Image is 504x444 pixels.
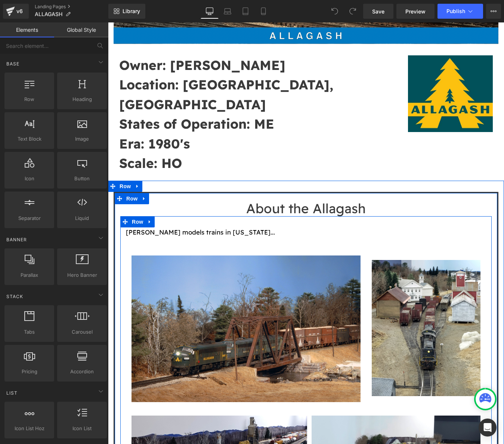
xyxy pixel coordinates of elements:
a: Expand / Collapse [37,194,47,205]
strong: Scale: HO [11,132,74,149]
a: Landing Pages [35,4,108,10]
a: Tablet [236,4,254,19]
a: Global Style [54,22,108,37]
span: Pricing [7,368,52,376]
font: [PERSON_NAME] models trains in [US_STATE]... [18,206,167,214]
span: List [6,389,18,396]
strong: States of Operation: ME [11,93,166,110]
button: Publish [437,4,483,19]
a: Laptop [219,4,236,19]
span: Accordion [59,368,105,376]
a: Desktop [201,4,219,19]
span: Row [10,158,25,169]
strong: Era: 1980's [11,113,82,129]
span: Hero Banner [59,271,105,279]
span: Button [59,175,105,183]
a: Expand / Collapse [25,158,34,169]
button: More [486,4,501,19]
a: New Library [108,4,145,19]
strong: Owner: [PERSON_NAME] [11,34,177,51]
button: Undo [327,4,342,19]
span: Row [7,95,52,103]
span: Stack [6,293,24,300]
span: Row [16,171,31,182]
button: Redo [345,4,360,19]
span: Heading [59,95,105,103]
a: v6 [3,4,29,19]
a: Preview [396,4,435,19]
span: Library [123,8,140,15]
span: Carousel [59,328,105,336]
span: Icon List Hoz [7,425,52,432]
h1: About the Allagash [12,178,384,194]
span: Text Block [7,135,52,143]
span: Base [6,60,20,67]
span: Row [22,194,37,205]
div: Open Intercom Messenger [479,419,497,437]
span: Publish [446,8,465,14]
span: Save [372,7,384,15]
span: Tabs [7,328,52,336]
a: Mobile [254,4,272,19]
span: Separator [7,214,52,222]
span: Banner [6,236,28,243]
span: Liquid [59,214,105,222]
span: Parallax [7,271,52,279]
span: Icon List [59,425,105,432]
span: ALLAGASH [35,11,62,17]
a: Expand / Collapse [31,171,41,182]
span: Preview [405,7,426,15]
span: Image [59,135,105,143]
div: v6 [15,6,24,16]
span: Icon [7,175,52,183]
strong: Location: [GEOGRAPHIC_DATA], [GEOGRAPHIC_DATA] [11,54,225,90]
